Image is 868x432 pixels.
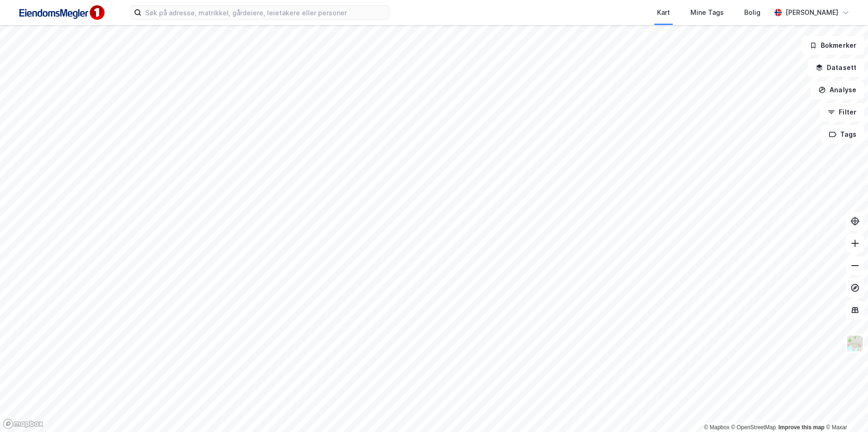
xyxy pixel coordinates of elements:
[704,424,729,431] a: Mapbox
[690,7,724,18] div: Mine Tags
[822,388,868,432] div: Kontrollprogram for chat
[785,7,838,18] div: [PERSON_NAME]
[808,58,864,77] button: Datasett
[822,388,868,432] iframe: Chat Widget
[779,424,824,431] a: Improve this map
[744,7,760,18] div: Bolig
[846,335,864,352] img: Z
[821,125,864,144] button: Tags
[731,424,776,431] a: OpenStreetMap
[15,2,108,23] img: F4PB6Px+NJ5v8B7XTbfpPpyloAAAAASUVORK5CYII=
[141,6,389,19] input: Søk på adresse, matrikkel, gårdeiere, leietakere eller personer
[657,7,670,18] div: Kart
[802,36,864,55] button: Bokmerker
[820,103,864,121] button: Filter
[811,81,864,99] button: Analyse
[3,419,44,429] a: Mapbox homepage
